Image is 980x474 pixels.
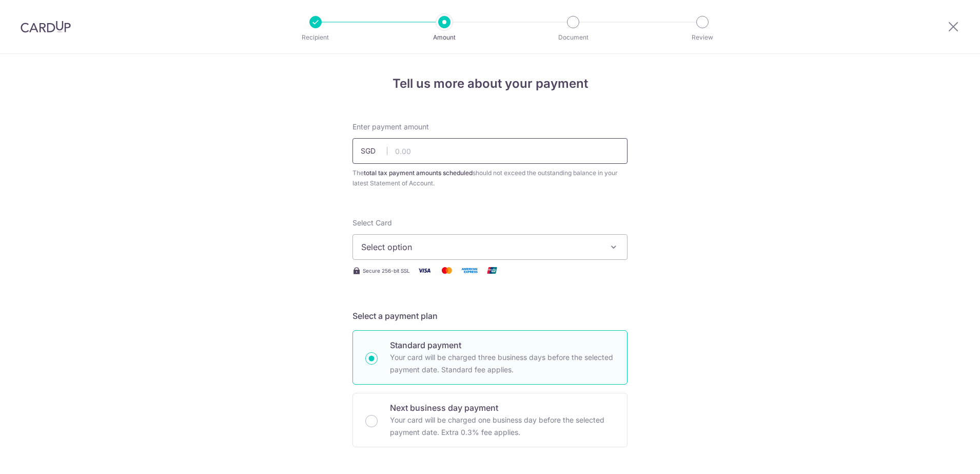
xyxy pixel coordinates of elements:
img: Visa [414,264,435,277]
span: translation missing: en.payables.payment_networks.credit_card.summary.labels.select_card [352,218,392,227]
h4: Tell us more about your payment [352,74,628,93]
b: total tax payment amounts scheduled [364,169,473,177]
p: Recipient [278,32,354,43]
img: Union Pay [482,264,502,277]
span: Help [23,7,44,16]
p: Amount [406,32,482,43]
img: Mastercard [437,264,457,277]
span: Select option [361,241,600,253]
p: Your card will be charged three business days before the selected payment date. Standard fee appl... [390,351,615,376]
span: SGD [361,146,387,156]
p: Next business day payment [390,402,615,414]
span: Enter payment amount [352,122,429,132]
p: Document [535,32,611,43]
p: Standard payment [390,339,615,351]
img: CardUp [21,21,71,33]
button: Select option [352,234,628,260]
h5: Select a payment plan [352,310,628,322]
div: The should not exceed the outstanding balance in your latest Statement of Account. [352,168,628,188]
span: Secure 256-bit SSL [363,267,410,275]
input: 0.00 [352,138,628,164]
p: Your card will be charged one business day before the selected payment date. Extra 0.3% fee applies. [390,414,615,439]
p: Review [664,32,740,43]
img: American Express [459,264,480,277]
